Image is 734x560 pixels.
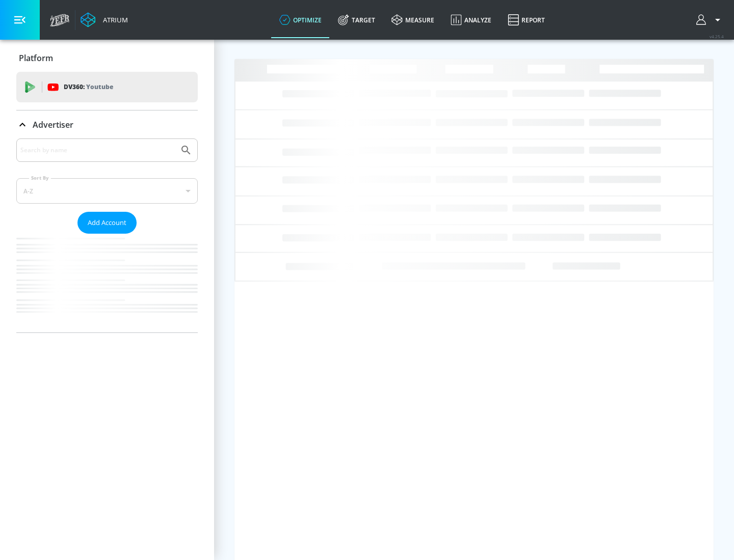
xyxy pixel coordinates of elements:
a: Report [500,2,553,38]
a: Analyze [442,2,500,38]
span: v 4.25.4 [710,34,724,39]
a: Target [330,2,383,38]
p: Youtube [86,81,113,92]
p: Platform [19,52,53,64]
div: A-Z [16,178,198,204]
div: Platform [16,44,198,72]
input: Search by name [20,144,175,157]
button: Add Account [77,212,137,234]
div: Advertiser [16,138,198,332]
div: Advertiser [16,110,198,139]
span: Add Account [88,217,126,229]
div: Atrium [99,15,128,24]
a: measure [383,2,442,38]
a: optimize [271,2,330,38]
p: Advertiser [33,119,73,130]
nav: list of Advertiser [16,234,198,332]
a: Atrium [81,12,128,27]
label: Sort By [29,175,51,181]
p: DV360: [64,81,113,93]
div: DV360: Youtube [16,72,198,102]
